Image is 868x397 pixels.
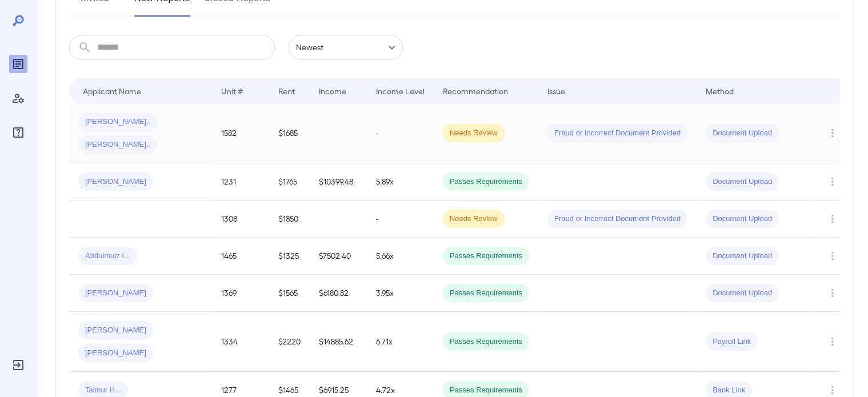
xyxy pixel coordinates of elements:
span: Passes Requirements [443,385,529,396]
span: Fraud or Incorrect Document Provided [547,214,687,224]
td: 1308 [212,200,269,238]
button: Row Actions [823,173,842,191]
span: Needs Review [443,128,505,139]
div: Issue [547,84,566,98]
td: 1582 [212,103,269,163]
span: [PERSON_NAME] [78,348,153,359]
div: Recommendation [443,84,508,98]
span: Fraud or Incorrect Document Provided [547,128,687,139]
td: $7502.40 [310,238,367,275]
td: 5.66x [367,238,434,275]
span: Document Upload [706,177,779,187]
td: 3.95x [367,275,434,312]
button: Row Actions [823,332,842,351]
span: Passes Requirements [443,288,529,299]
td: $10399.48 [310,163,367,200]
div: Applicant Name [83,84,141,98]
button: Row Actions [823,210,842,228]
div: Newest [289,35,403,60]
td: - [367,200,434,238]
div: Manage Users [9,89,27,107]
button: Row Actions [823,124,842,142]
span: [PERSON_NAME] [78,177,153,187]
td: $1325 [269,238,310,275]
div: Log Out [9,356,27,374]
span: Payroll Link [706,336,758,347]
span: [PERSON_NAME].. [78,139,157,150]
td: - [367,103,434,163]
div: Method [706,84,734,98]
span: Document Upload [706,251,779,262]
td: $1850 [269,200,310,238]
div: FAQ [9,123,27,142]
button: Row Actions [823,247,842,265]
span: Document Upload [706,288,779,299]
div: Rent [278,84,297,98]
td: $1765 [269,163,310,200]
span: Document Upload [706,128,779,139]
span: Bank Link [706,385,752,396]
td: $14885.62 [310,312,367,372]
div: Income [319,84,346,98]
td: 1231 [212,163,269,200]
td: 1369 [212,275,269,312]
span: Taimur H... [78,385,128,396]
td: 1334 [212,312,269,372]
td: $1565 [269,275,310,312]
td: 1465 [212,238,269,275]
span: Abdulmuiz I... [78,251,137,262]
td: $1685 [269,103,310,163]
span: Needs Review [443,214,505,224]
span: Passes Requirements [443,177,529,187]
button: Row Actions [823,284,842,302]
span: Document Upload [706,214,779,224]
div: Unit # [221,84,243,98]
div: Reports [9,55,27,73]
span: [PERSON_NAME].. [78,117,157,127]
span: Passes Requirements [443,251,529,262]
div: Income Level [376,84,425,98]
td: $2220 [269,312,310,372]
td: 5.89x [367,163,434,200]
td: 6.71x [367,312,434,372]
td: $6180.82 [310,275,367,312]
span: [PERSON_NAME] [78,325,153,336]
span: [PERSON_NAME] [78,288,153,299]
span: Passes Requirements [443,336,529,347]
